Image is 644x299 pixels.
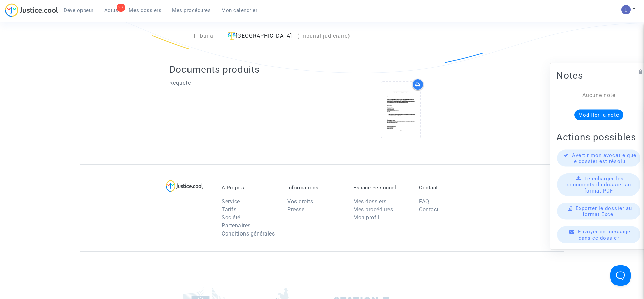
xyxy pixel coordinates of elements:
img: AATXAJzI13CaqkJmx-MOQUbNyDE09GJ9dorwRvFSQZdH=s96-c [621,5,631,14]
div: [GEOGRAPHIC_DATA] [225,32,351,40]
img: jc-logo.svg [5,3,58,17]
span: Mes procédures [172,7,211,13]
a: Mes procédures [353,206,393,213]
h2: Documents produits [169,63,475,75]
span: Actus [104,7,118,13]
iframe: Help Scout Beacon - Open [610,265,631,286]
a: Vos droits [287,198,313,205]
span: Envoyer un message dans ce dossier [578,229,630,241]
span: Mes dossiers [129,7,161,13]
a: Conditions générales [222,230,275,237]
span: Avertir mon avocat·e que le dossier est résolu [572,152,636,164]
a: Mon calendrier [216,5,263,15]
span: Exporter le dossier au format Excel [576,205,632,217]
a: Tarifs [222,206,236,213]
div: 27 [117,4,125,12]
span: (Tribunal judiciaire) [297,33,350,39]
a: Mes dossiers [353,198,386,205]
a: Mes dossiers [123,5,167,15]
p: Contact [419,185,475,191]
span: Développeur [64,7,94,13]
a: Société [222,214,240,221]
p: Informations [287,185,343,191]
a: FAQ [419,198,429,205]
button: Modifier la note [574,110,623,120]
p: À Propos [222,185,277,191]
a: Mon profil [353,214,379,221]
div: Tribunal [169,32,220,40]
a: Développeur [58,5,99,15]
a: Partenaires [222,222,251,229]
a: Contact [419,206,439,213]
div: Aucune note [567,91,631,99]
span: Mon calendrier [221,7,257,13]
span: Télécharger les documents du dossier au format PDF [567,176,631,194]
a: 27Actus [99,5,124,15]
p: Requête [169,79,317,87]
p: Espace Personnel [353,185,409,191]
a: Mes procédures [167,5,216,15]
a: Presse [287,206,304,213]
h2: Actions possibles [556,131,641,143]
img: logo-lg.svg [166,180,203,192]
img: icon-faciliter-sm.svg [228,32,236,40]
a: Service [222,198,240,205]
h2: Notes [556,70,641,81]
